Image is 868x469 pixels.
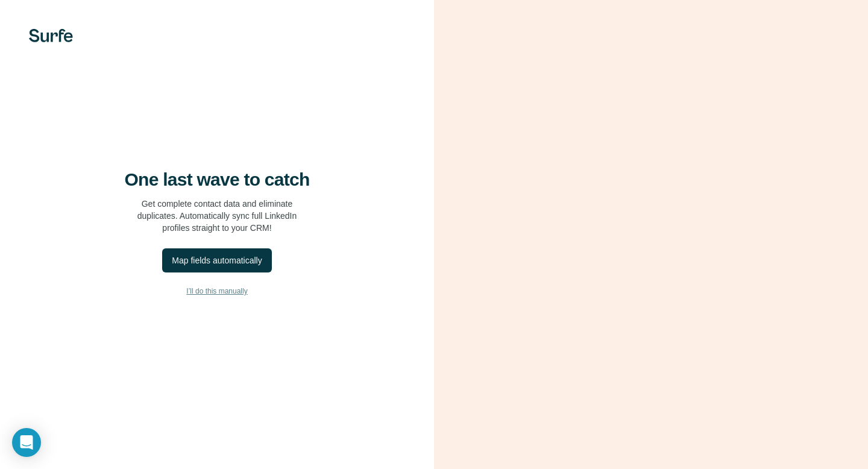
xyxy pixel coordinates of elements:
[29,29,73,42] img: Surfe's logo
[24,282,410,300] button: I’ll do this manually
[186,286,247,297] span: I’ll do this manually
[162,248,271,272] button: Map fields automatically
[125,169,310,190] h4: One last wave to catch
[172,254,262,266] div: Map fields automatically
[12,428,41,457] div: Open Intercom Messenger
[137,198,297,234] p: Get complete contact data and eliminate duplicates. Automatically sync full LinkedIn profiles str...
